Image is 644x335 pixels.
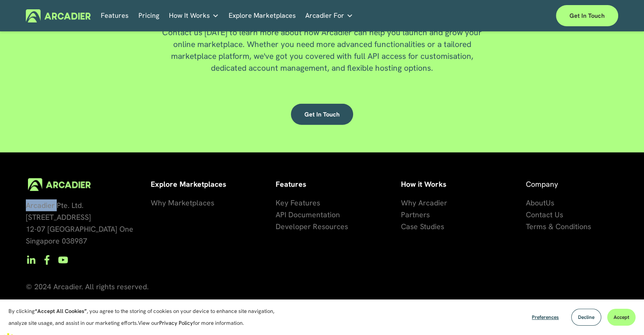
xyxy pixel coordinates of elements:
[526,198,546,208] span: About
[276,209,340,221] a: API Documentation
[276,221,348,231] span: Developer Resources
[276,210,340,219] span: API Documentation
[26,200,133,246] span: Arcadier Pte. Ltd. [STREET_ADDRESS] 12-07 [GEOGRAPHIC_DATA] One Singapore 038987
[571,309,601,326] button: Decline
[405,209,430,221] a: artners
[410,221,444,231] span: se Studies
[151,179,226,189] strong: Explore Marketplaces
[58,255,68,265] a: YouTube
[276,197,320,209] a: Key Features
[526,209,563,221] a: Contact Us
[532,314,559,321] span: Preferences
[291,104,353,125] a: Get in touch
[276,198,320,208] span: Key Features
[401,221,410,231] span: Ca
[546,198,554,208] span: Us
[276,221,348,233] a: Developer Resources
[151,197,214,209] a: Why Marketplaces
[26,9,91,22] img: Arcadier
[556,5,618,26] a: Get in touch
[526,197,546,209] a: About
[276,179,306,189] strong: Features
[305,10,344,22] span: Arcadier For
[578,314,594,321] span: Decline
[151,198,214,208] span: Why Marketplaces
[401,221,410,233] a: Ca
[526,210,563,219] span: Contact Us
[401,209,405,221] a: P
[401,179,446,189] strong: How it Works
[8,305,284,329] p: By clicking , you agree to the storing of cookies on your device to enhance site navigation, anal...
[526,221,591,231] span: Terms & Conditions
[401,197,447,209] a: Why Arcadier
[602,294,644,335] iframe: Chat Widget
[26,282,149,291] span: © 2024 Arcadier. All rights reserved.
[526,179,558,189] span: Company
[229,9,296,22] a: Explore Marketplaces
[401,198,447,208] span: Why Arcadier
[42,255,52,265] a: Facebook
[401,210,405,219] span: P
[26,255,36,265] a: LinkedIn
[525,309,565,326] button: Preferences
[101,9,129,22] a: Features
[138,9,159,22] a: Pricing
[410,221,444,233] a: se Studies
[526,221,591,233] a: Terms & Conditions
[169,9,219,22] a: folder dropdown
[169,10,210,22] span: How It Works
[152,27,491,74] p: Contact us [DATE] to learn more about how Arcadier can help you launch and grow your online marke...
[405,210,430,219] span: artners
[35,307,87,315] strong: “Accept All Cookies”
[159,319,193,327] a: Privacy Policy
[305,9,353,22] a: folder dropdown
